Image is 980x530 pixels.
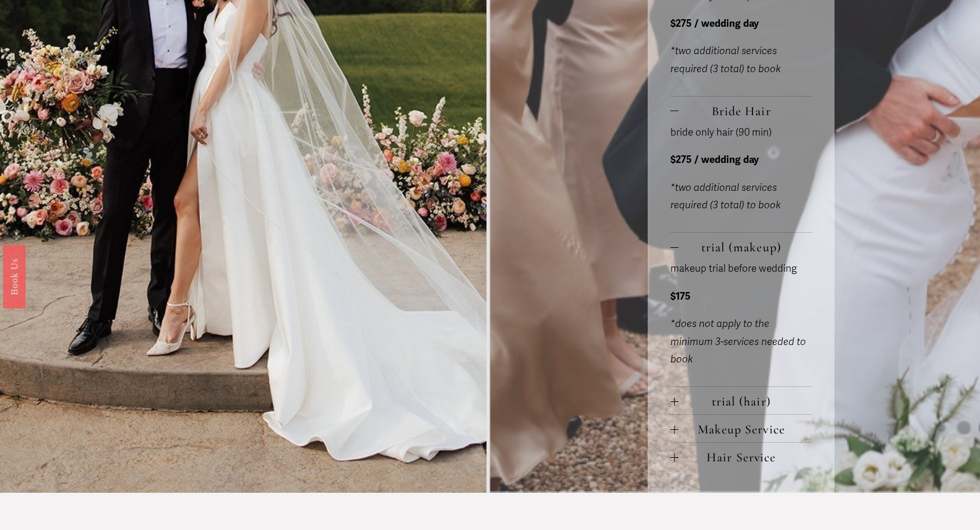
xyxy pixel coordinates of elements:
[679,422,812,437] span: Makeup Service
[670,124,812,142] p: bride only hair (90 min)
[670,290,691,303] strong: $175
[670,387,812,414] button: trial (hair)
[670,260,812,386] div: trial (makeup)
[670,233,812,260] button: trial (makeup)
[679,104,812,119] span: Bride Hair
[670,415,812,442] button: Makeup Service
[670,260,812,278] p: makeup trial before wedding
[670,154,759,166] strong: $275 / wedding day
[670,124,812,232] div: Bride Hair
[670,182,781,212] em: *two additional services required (3 total) to book
[670,45,781,75] em: *two additional services required (3 total) to book
[670,443,812,470] button: Hair Service
[670,97,812,124] button: Bride Hair
[670,17,759,30] strong: $275 / wedding day
[679,394,812,409] span: trial (hair)
[679,240,812,255] span: trial (makeup)
[3,244,26,308] a: Book Us
[679,450,812,465] span: Hair Service
[670,318,806,365] em: *does not apply to the minimum 3-services needed to book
